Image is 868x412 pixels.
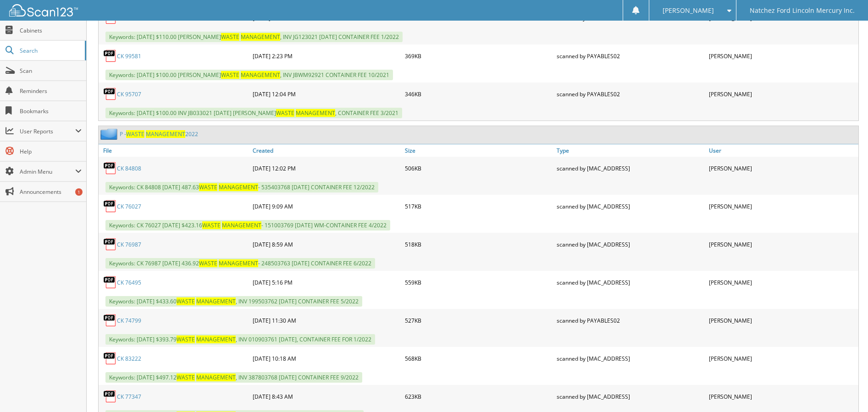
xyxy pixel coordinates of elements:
[822,368,868,412] iframe: Chat Widget
[403,349,554,368] div: 568KB
[403,387,554,406] div: 623KB
[103,390,117,403] img: PDF.png
[105,182,378,192] span: Keywords: CK 84808 [DATE] 487.63 - 535403768 [DATE] CONTAINER FEE 12/2022
[403,311,554,330] div: 527KB
[177,374,195,381] span: WASTE
[707,144,858,157] a: User
[554,85,706,103] div: scanned by PAYABLES02
[103,161,117,175] img: PDF.png
[117,203,141,210] a: CK 76027
[105,372,362,383] span: Keywords: [DATE] $497.12 , INV 387803768 [DATE] CONTAINER FEE 9/2022
[296,109,335,117] span: MANAGEMENT
[250,273,402,291] div: [DATE] 5:16 PM
[146,130,185,138] span: MANAGEMENT
[554,197,706,215] div: scanned by [MAC_ADDRESS]
[117,355,141,363] a: CK 83222
[126,130,144,138] span: WASTE
[221,71,239,79] span: WASTE
[554,144,706,157] a: Type
[707,159,858,177] div: [PERSON_NAME]
[241,33,280,41] span: MANAGEMENT
[177,297,195,305] span: WASTE
[20,67,82,75] span: Scan
[199,259,217,267] span: WASTE
[707,235,858,253] div: [PERSON_NAME]
[403,159,554,177] div: 506KB
[250,197,402,215] div: [DATE] 9:09 AM
[250,47,402,65] div: [DATE] 2:23 PM
[20,127,75,135] span: User Reports
[103,49,117,63] img: PDF.png
[196,374,236,381] span: MANAGEMENT
[20,188,82,196] span: Announcements
[20,107,82,115] span: Bookmarks
[707,349,858,368] div: [PERSON_NAME]
[105,220,390,231] span: Keywords: CK 76027 [DATE] $423.16 - 151003769 [DATE] WM-CONTAINER FEE 4/2022
[105,334,375,345] span: Keywords: [DATE] $393.79 , INV 010903761 [DATE], CONTAINER FEE FOR 1/2022
[103,199,117,213] img: PDF.png
[403,47,554,65] div: 369KB
[103,87,117,101] img: PDF.png
[103,313,117,327] img: PDF.png
[105,108,402,118] span: Keywords: [DATE] $100.00 INV JB033021 [DATE] [PERSON_NAME] , CONTAINER FEE 3/2021
[9,4,78,16] img: scan123-logo-white.svg
[221,33,239,41] span: WASTE
[105,258,375,269] span: Keywords: CK 76987 [DATE] 436.92 - 248503763 [DATE] CONTAINER FEE 6/2022
[554,273,706,291] div: scanned by [MAC_ADDRESS]
[707,311,858,330] div: [PERSON_NAME]
[105,70,393,80] span: Keywords: [DATE] $100.00 [PERSON_NAME] , INV JBWM92921 CONTAINER FEE 10/2021
[117,279,141,286] a: CK 76495
[20,148,82,155] span: Help
[117,241,141,248] a: CK 76987
[199,183,217,191] span: WASTE
[196,297,236,305] span: MANAGEMENT
[177,335,195,343] span: WASTE
[554,311,706,330] div: scanned by PAYABLES02
[250,235,402,253] div: [DATE] 8:59 AM
[554,387,706,406] div: scanned by [MAC_ADDRESS]
[707,387,858,406] div: [PERSON_NAME]
[219,183,258,191] span: MANAGEMENT
[100,128,120,140] img: folder2.png
[403,197,554,215] div: 517KB
[707,85,858,103] div: [PERSON_NAME]
[241,71,280,79] span: MANAGEMENT
[250,387,402,406] div: [DATE] 8:43 AM
[707,47,858,65] div: [PERSON_NAME]
[117,317,141,324] a: CK 74799
[103,275,117,289] img: PDF.png
[20,168,75,176] span: Admin Menu
[117,52,141,60] a: CK 99581
[250,144,402,157] a: Created
[219,259,258,267] span: MANAGEMENT
[554,47,706,65] div: scanned by PAYABLES02
[117,165,141,172] a: CK 84808
[75,188,83,196] div: 1
[20,87,82,95] span: Reminders
[707,273,858,291] div: [PERSON_NAME]
[120,130,198,138] a: P -WASTE MANAGEMENT2022
[105,32,403,42] span: Keywords: [DATE] $110.00 [PERSON_NAME] , INV JG123021 [DATE] CONTAINER FEE 1/2022
[250,349,402,368] div: [DATE] 10:18 AM
[20,27,82,34] span: Cabinets
[663,8,714,13] span: [PERSON_NAME]
[403,273,554,291] div: 559KB
[117,393,141,401] a: CK 77347
[222,221,261,229] span: MANAGEMENT
[707,197,858,215] div: [PERSON_NAME]
[196,335,236,343] span: MANAGEMENT
[99,144,250,157] a: File
[403,235,554,253] div: 518KB
[403,144,554,157] a: Size
[750,8,855,13] span: Natchez Ford Lincoln Mercury Inc.
[554,235,706,253] div: scanned by [MAC_ADDRESS]
[202,221,221,229] span: WASTE
[103,352,117,365] img: PDF.png
[250,85,402,103] div: [DATE] 12:04 PM
[20,47,80,55] span: Search
[403,85,554,103] div: 346KB
[250,311,402,330] div: [DATE] 11:30 AM
[103,237,117,251] img: PDF.png
[554,349,706,368] div: scanned by [MAC_ADDRESS]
